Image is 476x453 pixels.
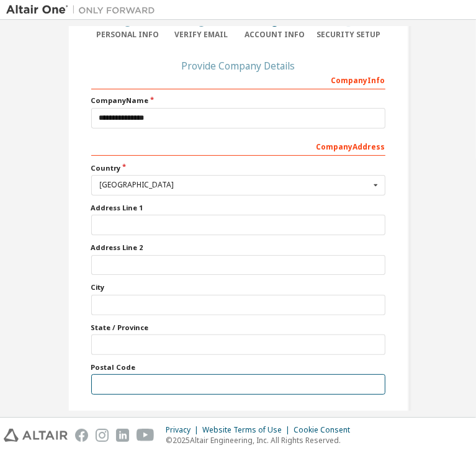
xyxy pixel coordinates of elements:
div: Verify Email [164,30,238,40]
img: altair_logo.svg [4,429,68,442]
img: instagram.svg [96,429,109,442]
div: Personal Info [91,30,165,40]
img: facebook.svg [75,429,88,442]
label: Company Name [91,96,385,105]
div: Cookie Consent [294,425,357,435]
label: City [91,282,385,292]
div: Company Info [91,70,385,89]
label: Address Line 1 [91,203,385,213]
img: linkedin.svg [116,429,129,442]
label: State / Province [91,323,385,333]
div: Security Setup [312,30,385,40]
p: © 2025 Altair Engineering, Inc. All Rights Reserved. [166,435,357,446]
img: Altair One [6,4,161,16]
label: Address Line 2 [91,243,385,253]
img: youtube.svg [137,429,155,442]
div: Provide Company Details [91,62,385,70]
div: Company Address [91,136,385,156]
div: [GEOGRAPHIC_DATA] [100,181,370,189]
div: Privacy [166,425,202,435]
div: Website Terms of Use [202,425,294,435]
label: Postal Code [91,362,385,372]
div: Account Info [238,30,312,40]
label: Country [91,163,385,173]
